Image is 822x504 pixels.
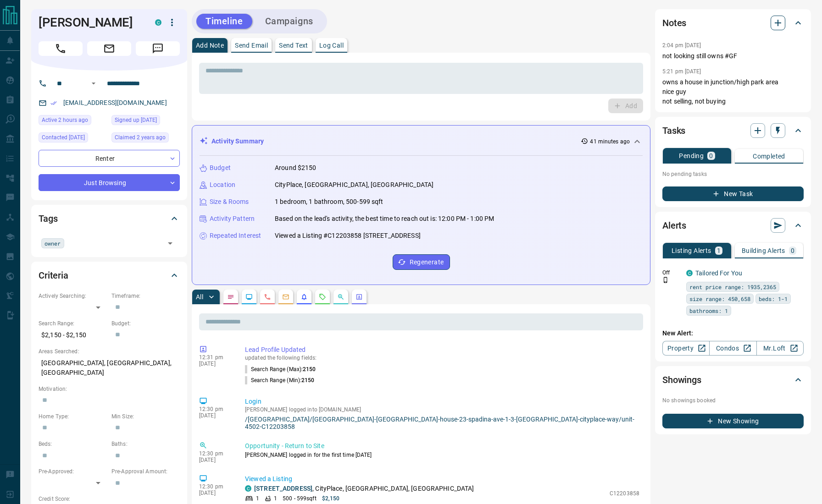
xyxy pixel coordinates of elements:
[274,494,277,503] p: 1
[279,42,308,49] p: Send Text
[245,485,251,492] div: condos.ca
[662,373,701,387] h2: Showings
[264,293,271,301] svg: Calls
[322,494,340,503] p: $2,150
[111,319,180,328] p: Budget:
[662,68,701,75] p: 5:21 pm [DATE]
[39,347,180,356] p: Areas Searched:
[39,174,180,191] div: Just Browsing
[662,16,686,30] h2: Notes
[662,218,686,233] h2: Alerts
[200,133,643,150] div: Activity Summary41 minutes ago
[275,231,421,241] p: Viewed a Listing #C12203858 [STREET_ADDRESS]
[245,406,639,413] p: [PERSON_NAME] logged into [DOMAIN_NAME]
[39,319,107,328] p: Search Range:
[275,180,433,190] p: CityPlace, [GEOGRAPHIC_DATA], [GEOGRAPHIC_DATA]
[662,51,804,61] p: not looking still owns #GF
[39,292,107,300] p: Actively Searching:
[679,153,704,159] p: Pending
[759,294,788,303] span: beds: 1-1
[39,15,141,30] h1: [PERSON_NAME]
[245,365,316,373] p: Search Range (Max) :
[662,214,804,236] div: Alerts
[662,123,685,138] h2: Tasks
[256,494,259,503] p: 1
[791,247,794,254] p: 0
[275,163,317,173] p: Around $2150
[39,211,57,226] h2: Tags
[39,132,107,145] div: Thu Apr 24 2025
[245,441,639,451] p: Opportunity - Return to Site
[111,440,180,448] p: Baths:
[199,490,231,496] p: [DATE]
[303,366,316,373] span: 2150
[245,451,639,459] p: [PERSON_NAME] logged in for the first time [DATE]
[245,355,639,361] p: updated the following fields:
[282,293,289,301] svg: Emails
[319,42,344,49] p: Log Call
[610,489,639,498] p: C12203858
[115,133,166,142] span: Claimed 2 years ago
[210,197,249,207] p: Size & Rooms
[662,167,804,181] p: No pending tasks
[42,133,85,142] span: Contacted [DATE]
[393,254,450,270] button: Regenerate
[39,115,107,128] div: Wed Aug 13 2025
[355,293,363,301] svg: Agent Actions
[662,414,804,428] button: New Showing
[88,78,99,89] button: Open
[662,396,804,405] p: No showings booked
[742,247,785,254] p: Building Alerts
[63,99,167,106] a: [EMAIL_ADDRESS][DOMAIN_NAME]
[245,397,639,406] p: Login
[50,100,57,106] svg: Email Verified
[164,237,177,250] button: Open
[300,293,308,301] svg: Listing Alerts
[42,115,88,125] span: Active 2 hours ago
[256,14,322,29] button: Campaigns
[115,115,157,125] span: Signed up [DATE]
[210,180,235,190] p: Location
[709,341,756,356] a: Condos
[39,412,107,421] p: Home Type:
[196,294,203,300] p: All
[39,41,83,56] span: Call
[695,269,742,277] a: Tailored For You
[111,115,180,128] div: Thu Jun 29 2023
[39,385,180,393] p: Motivation:
[662,341,710,356] a: Property
[199,450,231,457] p: 12:30 pm
[662,186,804,201] button: New Task
[590,137,630,146] p: 41 minutes ago
[717,247,721,254] p: 1
[283,494,316,503] p: 500 - 599 sqft
[245,376,315,384] p: Search Range (Min) :
[210,163,231,173] p: Budget
[275,214,494,224] p: Based on the lead's activity, the best time to reach out is: 12:00 PM - 1:00 PM
[672,247,711,254] p: Listing Alerts
[87,41,131,56] span: Email
[254,485,312,492] a: [STREET_ADDRESS]
[155,19,161,26] div: condos.ca
[199,406,231,412] p: 12:30 pm
[686,270,693,276] div: condos.ca
[689,306,728,315] span: bathrooms: 1
[662,329,804,338] p: New Alert:
[245,345,639,355] p: Lead Profile Updated
[196,42,224,49] p: Add Note
[39,440,107,448] p: Beds:
[301,377,314,383] span: 2150
[111,412,180,421] p: Min Size:
[39,328,107,343] p: $2,150 - $2,150
[662,369,804,391] div: Showings
[39,356,180,380] p: [GEOGRAPHIC_DATA], [GEOGRAPHIC_DATA], [GEOGRAPHIC_DATA]
[199,354,231,361] p: 12:31 pm
[39,268,68,283] h2: Criteria
[199,361,231,367] p: [DATE]
[39,208,180,230] div: Tags
[254,484,474,493] p: , CityPlace, [GEOGRAPHIC_DATA], [GEOGRAPHIC_DATA]
[111,467,180,476] p: Pre-Approval Amount:
[210,214,255,224] p: Activity Pattern
[136,41,180,56] span: Message
[753,153,785,159] p: Completed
